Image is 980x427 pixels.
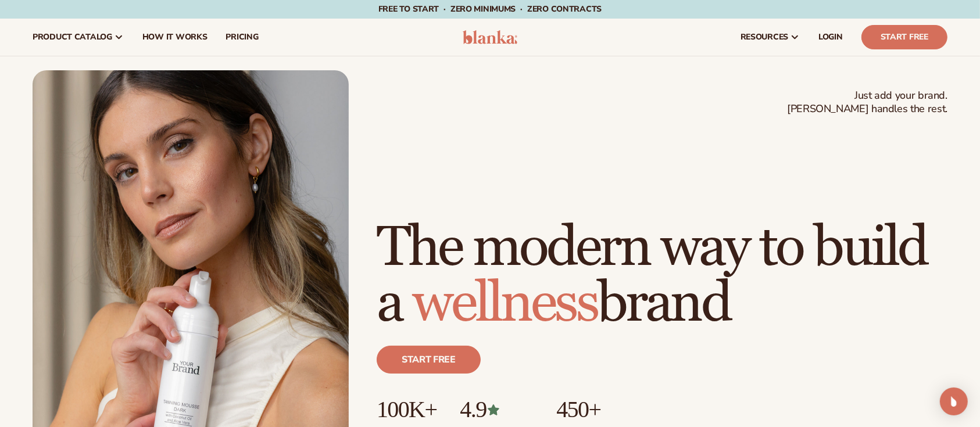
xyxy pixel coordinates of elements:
[731,19,809,56] a: resources
[818,33,843,42] span: LOGIN
[412,270,597,338] span: wellness
[556,397,644,422] p: 450+
[377,397,437,422] p: 100K+
[133,19,217,56] a: How It Works
[377,220,947,332] h1: The modern way to build a brand
[463,30,518,44] img: logo
[809,19,852,56] a: LOGIN
[460,397,533,422] p: 4.9
[377,346,481,374] a: Start free
[940,387,968,415] div: Open Intercom Messenger
[787,89,947,116] span: Just add your brand. [PERSON_NAME] handles the rest.
[216,19,267,56] a: pricing
[226,33,258,42] span: pricing
[23,19,133,56] a: product catalog
[142,33,208,42] span: How It Works
[33,33,112,42] span: product catalog
[378,3,602,15] span: Free to start · ZERO minimums · ZERO contracts
[741,33,788,42] span: resources
[861,25,947,49] a: Start Free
